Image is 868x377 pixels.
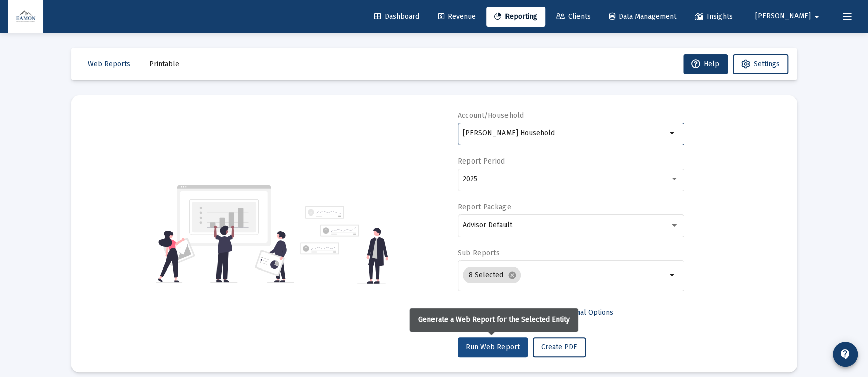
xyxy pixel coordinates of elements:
[548,7,599,27] a: Clients
[691,60,719,68] span: Help
[463,129,667,137] input: Search or select an account or household
[141,54,187,74] button: Printable
[609,12,676,21] span: Data Management
[683,54,728,74] button: Help
[300,206,388,284] img: reporting-alt
[156,184,294,284] img: reporting
[743,6,835,26] button: [PERSON_NAME]
[667,269,679,281] mat-icon: arrow_drop_down
[463,267,521,283] mat-chip: 8 Selected
[601,7,684,27] a: Data Management
[458,249,500,257] label: Sub Reports
[463,221,512,229] span: Advisor Default
[533,337,586,357] button: Create PDF
[508,271,517,280] mat-icon: cancel
[438,12,476,21] span: Revenue
[80,54,138,74] button: Web Reports
[494,12,537,21] span: Reporting
[458,203,511,211] label: Report Package
[458,337,528,357] button: Run Web Report
[16,7,36,27] img: Dashboard
[88,60,130,68] span: Web Reports
[755,12,811,21] span: [PERSON_NAME]
[486,7,545,27] a: Reporting
[695,12,733,21] span: Insights
[839,348,851,360] mat-icon: contact_support
[458,157,505,166] label: Report Period
[149,60,179,68] span: Printable
[466,308,536,317] span: Select Custom Period
[541,343,577,351] span: Create PDF
[754,60,780,68] span: Settings
[463,265,667,285] mat-chip-list: Selection
[687,7,741,27] a: Insights
[430,7,484,27] a: Revenue
[556,12,591,21] span: Clients
[366,7,427,27] a: Dashboard
[466,343,520,351] span: Run Web Report
[374,12,419,21] span: Dashboard
[733,54,788,74] button: Settings
[667,127,679,139] mat-icon: arrow_drop_down
[458,111,524,120] label: Account/Household
[463,175,477,183] span: 2025
[554,308,613,317] span: Additional Options
[811,7,823,27] mat-icon: arrow_drop_down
